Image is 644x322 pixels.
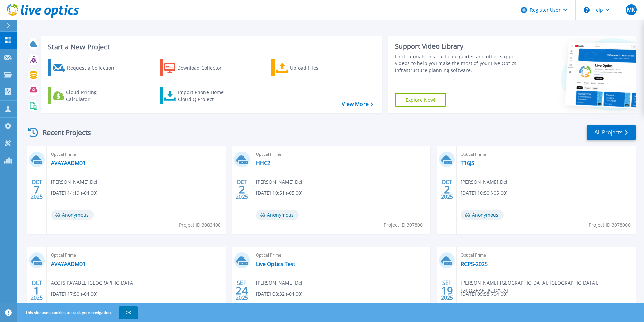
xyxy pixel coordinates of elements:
[342,101,373,107] a: View More
[48,43,373,51] h3: Start a New Project
[67,61,121,75] div: Request a Collection
[461,151,632,158] span: Optical Prime
[160,59,235,76] a: Download Collector
[395,42,521,51] div: Support Video Library
[256,261,295,267] a: Live Optics Test
[627,7,635,12] span: MK
[395,53,521,74] div: Find tutorials, instructional guides and other support videos to help you make the most of your L...
[177,61,231,75] div: Download Collector
[256,251,427,259] span: Optical Prime
[178,89,230,103] div: Import Phone Home CloudIQ Project
[256,178,304,186] span: [PERSON_NAME] , Dell
[589,221,631,229] span: Project ID: 3078000
[256,160,270,166] a: HHC2
[51,210,94,220] span: Anonymous
[66,89,120,103] div: Cloud Pricing Calculator
[461,160,474,166] a: T16JS
[30,278,43,303] div: OCT 2025
[271,59,347,76] a: Upload Files
[256,151,427,158] span: Optical Prime
[441,177,453,202] div: OCT 2025
[19,306,138,319] span: This site uses cookies to track your navigation.
[26,124,100,141] div: Recent Projects
[461,178,509,186] span: [PERSON_NAME] , Dell
[235,177,248,202] div: OCT 2025
[48,87,123,104] a: Cloud Pricing Calculator
[51,151,222,158] span: Optical Prime
[51,290,97,298] span: [DATE] 17:50 (-04:00)
[51,251,222,259] span: Optical Prime
[179,221,221,229] span: Project ID: 3083408
[51,279,135,287] span: ACCTS PAYABLE , [GEOGRAPHIC_DATA]
[441,288,453,293] span: 19
[48,59,123,76] a: Request a Collection
[51,178,99,186] span: [PERSON_NAME] , Dell
[256,210,299,220] span: Anonymous
[256,290,302,298] span: [DATE] 08:32 (-04:00)
[51,189,97,197] span: [DATE] 14:19 (-04:00)
[256,189,302,197] span: [DATE] 10:51 (-05:00)
[395,93,446,107] a: Explore Now!
[235,278,248,303] div: SEP 2025
[30,177,43,202] div: OCT 2025
[119,306,138,319] button: OK
[461,251,632,259] span: Optical Prime
[236,288,248,293] span: 24
[461,210,504,220] span: Anonymous
[461,279,636,294] span: [PERSON_NAME] , [GEOGRAPHIC_DATA], [GEOGRAPHIC_DATA], [GEOGRAPHIC_DATA]
[461,189,507,197] span: [DATE] 10:50 (-05:00)
[461,290,507,298] span: [DATE] 09:58 (-04:00)
[239,187,245,192] span: 2
[51,160,86,166] a: AVAYAADM01
[384,221,425,229] span: Project ID: 3078001
[290,61,344,75] div: Upload Files
[587,125,636,140] a: All Projects
[34,187,40,192] span: 7
[461,261,488,267] a: RCPS-2025
[256,279,304,287] span: [PERSON_NAME] , Dell
[444,187,450,192] span: 2
[441,278,453,303] div: SEP 2025
[51,261,86,267] a: AVAYAADM01
[34,288,40,293] span: 1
